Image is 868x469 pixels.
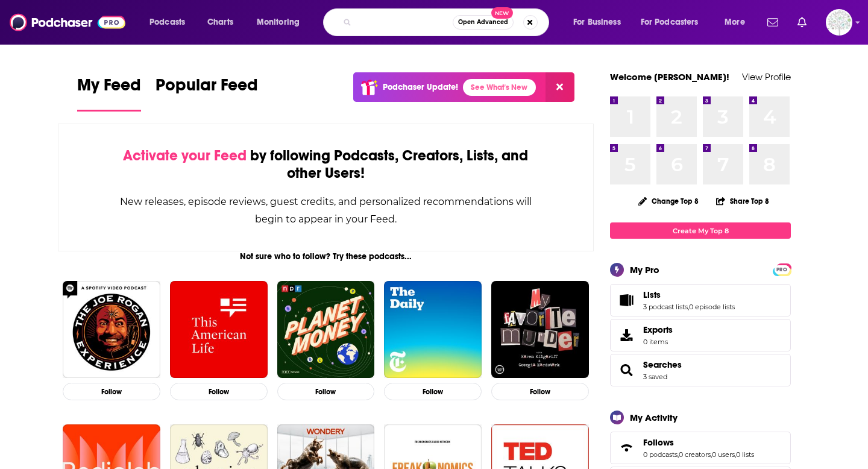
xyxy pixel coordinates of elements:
[643,437,754,448] a: Follows
[614,327,638,344] span: Exports
[248,13,315,32] button: open menu
[610,71,729,83] a: Welcome [PERSON_NAME]!
[643,289,661,300] span: Lists
[643,338,673,346] span: 0 items
[826,9,852,36] img: User Profile
[58,251,594,262] div: Not sure who to follow? Try these podcasts...
[643,289,735,300] a: Lists
[356,13,453,32] input: Search podcasts, credits, & more...
[463,79,536,96] a: See What's New
[207,14,233,31] span: Charts
[149,14,185,31] span: Podcasts
[631,194,706,209] button: Change Top 8
[826,9,852,36] span: Logged in as WunderTanya
[643,359,682,370] a: Searches
[678,450,679,459] span: ,
[141,13,201,32] button: open menu
[643,324,673,335] span: Exports
[458,19,508,25] span: Open Advanced
[742,71,791,83] a: View Profile
[643,437,674,448] span: Follows
[453,15,514,30] button: Open AdvancedNew
[610,284,791,316] span: Lists
[123,146,247,165] span: Activate your Feed
[712,450,735,459] a: 0 users
[641,14,699,31] span: For Podcasters
[491,7,513,19] span: New
[77,75,141,112] a: My Feed
[711,450,712,459] span: ,
[614,439,638,456] a: Follows
[716,13,760,32] button: open menu
[491,383,589,400] button: Follow
[689,303,735,311] a: 0 episode lists
[775,265,789,274] a: PRO
[630,412,678,423] div: My Activity
[736,450,754,459] a: 0 lists
[688,303,689,311] span: ,
[63,281,160,379] img: The Joe Rogan Experience
[633,13,716,32] button: open menu
[335,8,561,36] div: Search podcasts, credits, & more...
[725,14,745,31] span: More
[77,75,141,102] span: My Feed
[119,193,533,228] div: New releases, episode reviews, guest credits, and personalized recommendations will begin to appe...
[826,9,852,36] button: Show profile menu
[630,264,659,275] div: My Pro
[277,281,375,379] img: Planet Money
[643,450,678,459] a: 0 podcasts
[384,281,482,379] img: The Daily
[735,450,736,459] span: ,
[200,13,241,32] a: Charts
[257,14,300,31] span: Monitoring
[610,222,791,239] a: Create My Top 8
[610,432,791,464] span: Follows
[614,292,638,309] a: Lists
[565,13,636,32] button: open menu
[715,189,770,213] button: Share Top 8
[793,12,811,33] a: Show notifications dropdown
[775,265,789,274] span: PRO
[643,373,667,381] a: 3 saved
[156,75,258,112] a: Popular Feed
[610,319,791,351] a: Exports
[573,14,621,31] span: For Business
[679,450,711,459] a: 0 creators
[277,383,375,400] button: Follow
[170,383,268,400] button: Follow
[763,12,783,33] a: Show notifications dropdown
[491,281,589,379] img: My Favorite Murder with Karen Kilgariff and Georgia Hardstark
[384,383,482,400] button: Follow
[643,303,688,311] a: 3 podcast lists
[10,11,125,34] img: Podchaser - Follow, Share and Rate Podcasts
[383,82,458,92] p: Podchaser Update!
[610,354,791,386] span: Searches
[614,362,638,379] a: Searches
[156,75,258,102] span: Popular Feed
[119,147,533,182] div: by following Podcasts, Creators, Lists, and other Users!
[170,281,268,379] img: This American Life
[63,383,160,400] button: Follow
